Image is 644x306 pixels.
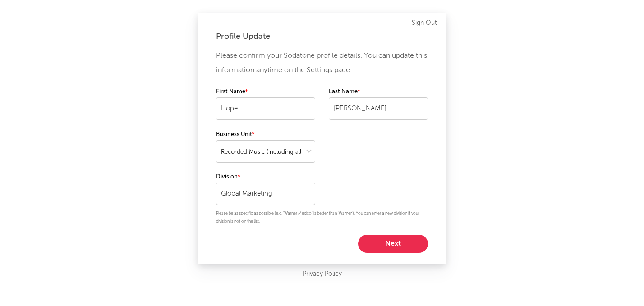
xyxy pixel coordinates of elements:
p: Please confirm your Sodatone profile details. You can update this information anytime on the Sett... [216,49,428,78]
label: Business Unit [216,129,315,140]
div: Profile Update [216,31,428,42]
a: Sign Out [412,18,437,28]
button: Next [358,235,428,253]
input: Your last name [329,97,428,120]
p: Please be as specific as possible (e.g. 'Warner Mexico' is better than 'Warner'). You can enter a... [216,210,428,226]
a: Privacy Policy [303,269,342,280]
label: First Name [216,87,315,97]
label: Last Name [329,87,428,97]
label: Division [216,172,315,183]
input: Your first name [216,97,315,120]
input: Your division [216,183,315,205]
